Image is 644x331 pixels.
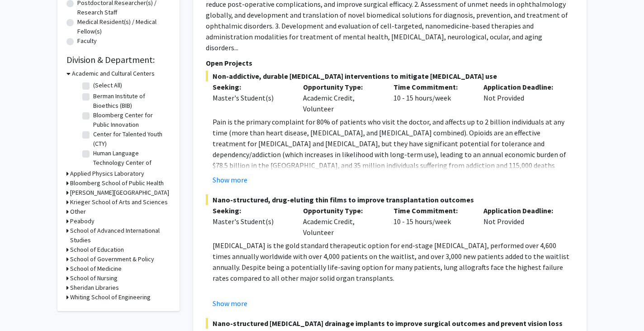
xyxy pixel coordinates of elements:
label: Human Language Technology Center of Excellence (HLTCOE) [93,149,168,177]
iframe: Chat [7,290,38,324]
p: Seeking: [213,82,289,92]
p: Application Deadline: [483,82,560,92]
div: Not Provided [477,82,567,114]
h3: Academic and Cultural Centers [72,69,155,78]
div: 10 - 15 hours/week [387,82,477,114]
h3: Applied Physics Laboratory [70,169,144,178]
div: Not Provided [477,205,567,238]
label: Bloomberg Center for Public Innovation [93,110,168,130]
h3: School of Government & Policy [70,254,154,264]
h3: [PERSON_NAME][GEOGRAPHIC_DATA] [70,188,169,197]
p: Time Commitment: [393,205,470,216]
div: Master's Student(s) [213,92,289,103]
div: 10 - 15 hours/week [387,205,477,238]
span: Non-addictive, durable [MEDICAL_DATA] interventions to mitigate [MEDICAL_DATA] use [206,71,574,82]
span: Nano-structured [MEDICAL_DATA] drainage implants to improve surgical outcomes and prevent vision ... [206,318,574,329]
label: Berman Institute of Bioethics (BIB) [93,91,168,110]
p: Opportunity Type: [303,205,380,216]
span: Nano-structured, drug-eluting thin films to improve transplantation outcomes [206,194,574,205]
p: [MEDICAL_DATA] is the gold standard therapeutic option for end-stage [MEDICAL_DATA], performed ov... [213,240,574,283]
h3: Sheridan Libraries [70,283,119,293]
h3: School of Medicine [70,264,122,273]
h3: Bloomberg School of Public Health [70,178,164,188]
div: Academic Credit, Volunteer [296,82,387,114]
h3: School of Advanced International Studies [70,226,170,245]
label: Faculty [77,36,97,46]
label: Center for Talented Youth (CTY) [93,130,168,149]
p: Open Projects [206,58,574,68]
p: Opportunity Type: [303,82,380,92]
h3: School of Education [70,245,124,254]
div: Master's Student(s) [213,216,289,227]
h3: School of Nursing [70,273,118,283]
p: Application Deadline: [483,205,560,216]
button: Show more [213,298,247,309]
label: Medical Resident(s) / Medical Fellow(s) [77,17,170,36]
p: Time Commitment: [393,82,470,92]
p: Pain is the primary complaint for 80% of patients who visit the doctor, and affects up to 2 billi... [213,116,574,192]
h2: Division & Department: [66,54,170,65]
h3: Peabody [70,216,95,226]
h3: Other [70,207,86,216]
p: Seeking: [213,205,289,216]
h3: Whiting School of Engineering [70,293,151,302]
h3: Krieger School of Arts and Sciences [70,197,168,207]
div: Academic Credit, Volunteer [296,205,387,238]
button: Show more [213,174,247,185]
label: (Select All) [93,81,122,90]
